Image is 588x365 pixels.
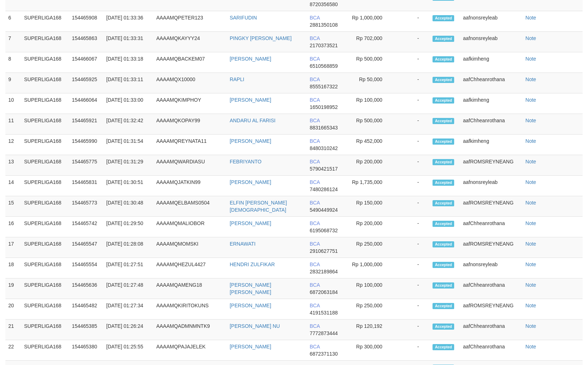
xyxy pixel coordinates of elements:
[526,118,536,123] a: Note
[104,196,154,217] td: [DATE] 01:30:48
[153,32,227,52] td: AAAAMQKAYYY24
[104,320,154,340] td: [DATE] 01:26:24
[347,299,393,320] td: Rp 250,000
[433,159,454,165] span: Accepted
[5,73,21,93] td: 9
[21,176,69,196] td: SUPERLIGA168
[347,155,393,176] td: Rp 200,000
[21,278,69,299] td: SUPERLIGA168
[526,179,536,185] a: Note
[69,93,103,114] td: 154466064
[230,220,271,226] a: [PERSON_NAME]
[460,135,523,155] td: aafkimheng
[310,269,338,274] span: 2832189864
[460,114,523,135] td: aafChheanrothana
[460,217,523,237] td: aafChheanrothana
[526,200,536,206] a: Note
[153,340,227,361] td: AAAAMQPAJAJELEK
[5,237,21,258] td: 17
[433,282,454,289] span: Accepted
[153,93,227,114] td: AAAAMQKIMPHOY
[393,176,430,196] td: -
[310,303,320,308] span: BCA
[347,196,393,217] td: Rp 150,000
[5,93,21,114] td: 10
[347,320,393,340] td: Rp 120,192
[5,320,21,340] td: 21
[230,344,271,349] a: [PERSON_NAME]
[310,22,338,28] span: 2881350108
[310,84,338,89] span: 8555167322
[393,32,430,52] td: -
[104,278,154,299] td: [DATE] 01:27:48
[310,351,338,357] span: 6872371130
[347,217,393,237] td: Rp 200,000
[310,104,338,110] span: 1650198952
[230,261,275,267] a: HENDRI ZULFIKAR
[5,52,21,73] td: 8
[104,155,154,176] td: [DATE] 01:31:29
[393,11,430,32] td: -
[310,289,338,295] span: 6872063184
[69,340,103,361] td: 154465380
[526,220,536,226] a: Note
[460,73,523,93] td: aafChheanrothana
[153,73,227,93] td: AAAAMQX10000
[69,258,103,278] td: 154465554
[104,217,154,237] td: [DATE] 01:29:50
[310,56,320,62] span: BCA
[526,15,536,21] a: Note
[526,76,536,82] a: Note
[310,330,338,336] span: 7772873444
[21,320,69,340] td: SUPERLIGA168
[104,93,154,114] td: [DATE] 01:33:00
[69,32,103,52] td: 154465863
[69,217,103,237] td: 154465742
[153,278,227,299] td: AAAAMQAMENG18
[393,196,430,217] td: -
[526,35,536,41] a: Note
[153,217,227,237] td: AAAAMQMALIOBOR
[393,320,430,340] td: -
[230,35,292,41] a: PINGKY [PERSON_NAME]
[21,93,69,114] td: SUPERLIGA168
[5,135,21,155] td: 12
[347,278,393,299] td: Rp 100,000
[433,221,454,227] span: Accepted
[69,237,103,258] td: 154465547
[433,77,454,83] span: Accepted
[153,176,227,196] td: AAAAMQJATKIN99
[230,56,271,62] a: [PERSON_NAME]
[21,73,69,93] td: SUPERLIGA168
[104,135,154,155] td: [DATE] 01:31:54
[460,176,523,196] td: aafnonsreyleab
[393,217,430,237] td: -
[460,320,523,340] td: aafChheanrothana
[526,303,536,308] a: Note
[310,207,338,213] span: 5490449924
[433,36,454,42] span: Accepted
[69,52,103,73] td: 154466067
[460,11,523,32] td: aafnonsreyleab
[104,340,154,361] td: [DATE] 01:25:55
[5,176,21,196] td: 14
[153,258,227,278] td: AAAAMQHEZUL4427
[153,135,227,155] td: AAAAMQREYNATA11
[310,228,338,233] span: 6195068732
[104,176,154,196] td: [DATE] 01:30:51
[153,237,227,258] td: AAAAMQMOMSKI
[310,63,338,69] span: 6510568859
[347,11,393,32] td: Rp 1,000,000
[104,73,154,93] td: [DATE] 01:33:11
[310,310,338,316] span: 4191531188
[104,114,154,135] td: [DATE] 01:32:42
[526,159,536,164] a: Note
[347,93,393,114] td: Rp 100,000
[347,340,393,361] td: Rp 300,000
[153,299,227,320] td: AAAAMQKIRITOKUNS
[153,114,227,135] td: AAAAMQKOPAY99
[69,11,103,32] td: 154465908
[460,299,523,320] td: aafROMSREYNEANG
[310,118,320,123] span: BCA
[69,278,103,299] td: 154465636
